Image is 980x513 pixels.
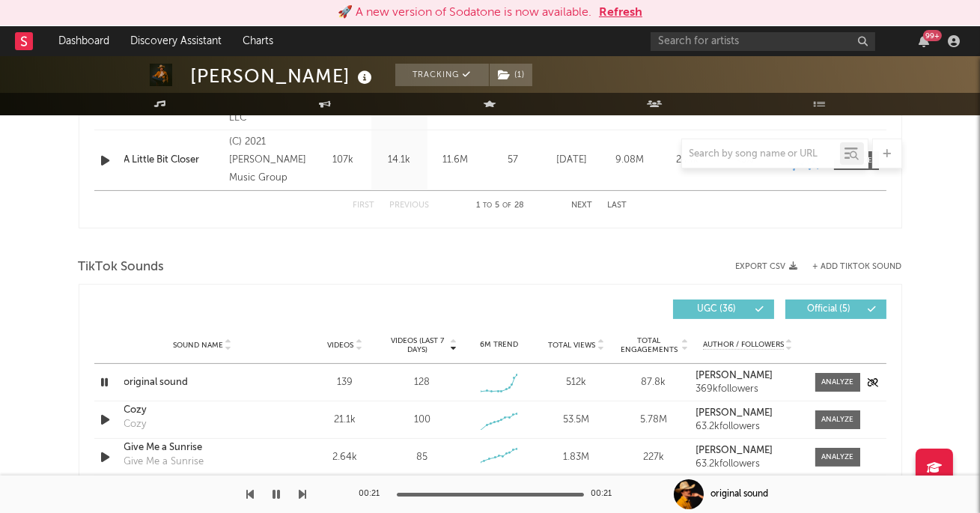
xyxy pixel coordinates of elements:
div: 100 [414,413,430,428]
div: 63.2k followers [696,459,800,470]
div: Give Me a Sunrise [124,455,204,470]
div: 512k [541,375,611,390]
button: (1) [490,64,532,86]
div: 87.8k [618,375,688,390]
div: 00:21 [591,485,621,503]
a: [PERSON_NAME] [696,446,800,456]
a: Discovery Assistant [120,26,232,56]
div: original sound [711,488,769,501]
input: Search by song name or URL [682,148,840,160]
div: (C) 2021 [PERSON_NAME] Music Group [229,133,311,187]
input: Search for artists [651,32,875,51]
div: 227k [618,450,688,465]
div: 1.83M [541,450,611,465]
div: 6M Trend [464,339,534,350]
button: First [353,201,375,210]
button: + Add TikTok Sound [813,263,902,271]
div: 1 5 28 [460,197,542,215]
div: 21.1k [311,413,380,428]
a: [PERSON_NAME] [696,371,800,381]
div: 139 [311,375,380,390]
div: 00:21 [359,485,389,503]
div: 85 [416,450,427,465]
div: Cozy [124,417,147,432]
a: Give Me a Sunrise [124,440,281,455]
span: Official ( 5 ) [795,305,864,314]
div: 369k followers [696,384,800,395]
button: + Add TikTok Sound [798,263,902,271]
div: 128 [414,375,430,390]
button: UGC(36) [673,300,774,319]
a: Charts [232,26,284,56]
button: Export CSV [736,262,798,271]
span: ( 1 ) [489,64,533,86]
div: 2.64k [311,450,380,465]
button: Official(5) [785,300,886,319]
span: Total Engagements [618,336,679,354]
button: Tracking [395,64,489,86]
div: 99 + [923,30,942,41]
span: UGC ( 36 ) [683,305,752,314]
span: Videos (last 7 days) [387,336,448,354]
a: Dashboard [48,26,120,56]
span: of [503,202,512,209]
span: to [484,202,493,209]
a: original sound [124,375,281,390]
div: 5.78M [618,413,688,428]
button: Refresh [599,4,642,22]
div: 63.2k followers [696,422,800,432]
div: 🚀 A new version of Sodatone is now available. [338,4,591,22]
span: TikTok Sounds [79,258,165,276]
div: [PERSON_NAME] [191,64,377,88]
a: Cozy [124,403,281,418]
button: 99+ [919,35,929,47]
button: Last [608,201,627,210]
button: Next [572,201,593,210]
strong: [PERSON_NAME] [696,446,773,455]
span: Author / Followers [703,340,784,350]
a: [PERSON_NAME] [696,408,800,419]
div: 53.5M [541,413,611,428]
strong: [PERSON_NAME] [696,371,773,380]
span: Videos [328,341,354,350]
span: Total Views [548,341,595,350]
button: Previous [390,201,430,210]
span: Sound Name [173,341,223,350]
strong: [PERSON_NAME] [696,408,773,418]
